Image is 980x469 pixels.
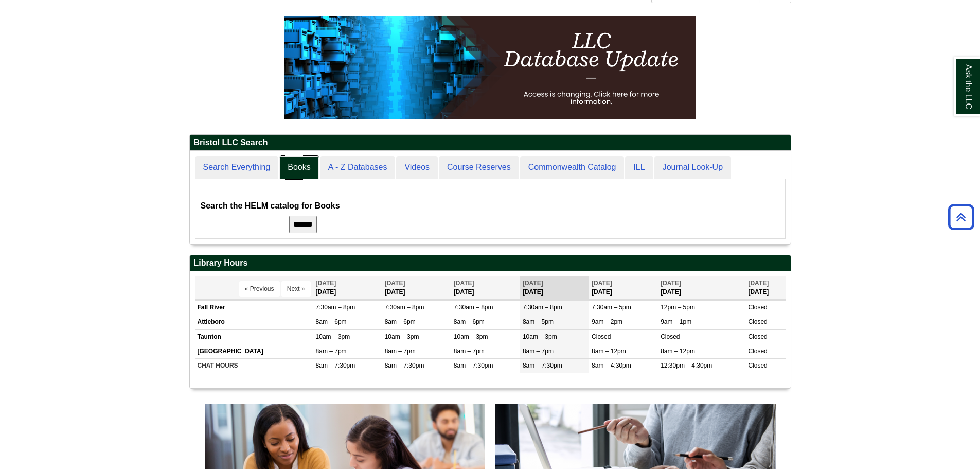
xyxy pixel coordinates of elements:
[748,362,767,369] span: Closed
[385,333,419,340] span: 10am – 3pm
[316,304,355,311] span: 7:30am – 8pm
[385,362,424,369] span: 8am – 7:30pm
[454,304,493,311] span: 7:30am – 8pm
[592,333,611,340] span: Closed
[454,333,488,340] span: 10am – 3pm
[454,280,474,287] span: [DATE]
[190,255,791,271] h2: Library Hours
[748,304,767,311] span: Closed
[316,280,336,287] span: [DATE]
[385,280,405,287] span: [DATE]
[661,348,695,355] span: 8am – 12pm
[385,304,424,311] span: 7:30am – 8pm
[592,304,631,311] span: 7:30am – 5pm
[316,348,347,355] span: 8am – 7pm
[661,280,681,287] span: [DATE]
[454,318,485,325] span: 8am – 6pm
[195,315,313,329] td: Attleboro
[195,301,313,315] td: Fall River
[313,276,382,300] th: [DATE]
[592,318,622,325] span: 9am – 2pm
[439,156,519,179] a: Course Reserves
[523,333,557,340] span: 10am – 3pm
[201,199,340,213] label: Search the HELM catalog for Books
[451,276,520,300] th: [DATE]
[523,280,543,287] span: [DATE]
[454,362,493,369] span: 8am – 7:30pm
[520,276,589,300] th: [DATE]
[592,362,631,369] span: 8am – 4:30pm
[316,362,355,369] span: 8am – 7:30pm
[748,280,769,287] span: [DATE]
[195,329,313,344] td: Taunton
[239,281,280,297] button: « Previous
[382,276,451,300] th: [DATE]
[281,281,311,297] button: Next »
[279,156,318,179] a: Books
[748,333,767,340] span: Closed
[520,156,625,179] a: Commonwealth Catalog
[316,318,347,325] span: 8am – 6pm
[661,304,695,311] span: 12pm – 5pm
[589,276,658,300] th: [DATE]
[658,276,745,300] th: [DATE]
[748,318,767,325] span: Closed
[523,362,562,369] span: 8am – 7:30pm
[195,156,279,179] a: Search Everything
[316,333,350,340] span: 10am – 3pm
[201,184,780,233] div: Books
[592,348,626,355] span: 8am – 12pm
[396,156,438,179] a: Videos
[748,348,767,355] span: Closed
[625,156,653,179] a: ILL
[320,156,396,179] a: A - Z Databases
[523,348,554,355] span: 8am – 7pm
[190,135,791,151] h2: Bristol LLC Search
[745,276,785,300] th: [DATE]
[661,318,691,325] span: 9am – 1pm
[592,280,612,287] span: [DATE]
[523,304,562,311] span: 7:30am – 8pm
[385,318,416,325] span: 8am – 6pm
[284,16,696,119] img: HTML tutorial
[654,156,731,179] a: Journal Look-Up
[195,344,313,358] td: [GEOGRAPHIC_DATA]
[195,358,313,373] td: CHAT HOURS
[454,348,485,355] span: 8am – 7pm
[523,318,554,325] span: 8am – 5pm
[945,210,977,224] a: Back to Top
[385,348,416,355] span: 8am – 7pm
[661,362,712,369] span: 12:30pm – 4:30pm
[661,333,680,340] span: Closed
